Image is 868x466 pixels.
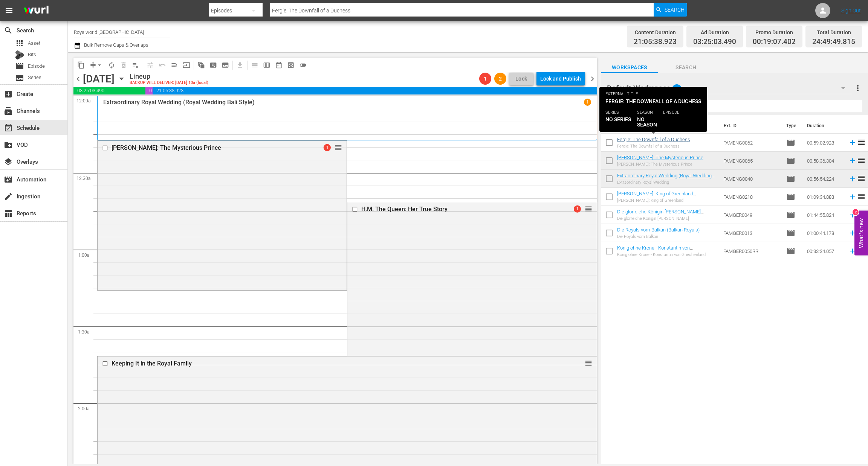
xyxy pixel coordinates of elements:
div: H.M. The Queen: Her True Story [361,206,557,213]
span: reorder [585,205,592,213]
div: König ohne Krone - Konstantin von Griechenland [617,252,717,257]
div: [PERSON_NAME]: The Mysterious Prince [112,144,307,151]
div: Ad Duration [693,27,736,38]
svg: Add to Schedule [848,157,857,165]
a: König ohne Krone - Konstantin von Griechenland [617,245,693,256]
button: reorder [335,143,342,151]
span: Schedule [4,123,13,132]
span: reorder [857,192,866,201]
span: Revert to Primary Episode [156,59,168,71]
span: compress [89,61,97,69]
span: Episode [786,156,795,165]
span: Channels [4,107,13,116]
td: 00:56:54.224 [804,170,845,188]
span: Loop Content [105,59,118,71]
div: Fergie: The Downfall of a Duchess [617,144,690,149]
span: Select an event to delete [118,59,130,71]
span: autorenew_outlined [108,61,115,69]
td: FAMENG0065 [720,152,783,170]
span: Episode [786,228,795,238]
div: Content Duration [634,27,677,38]
button: Lock and Publish [536,72,585,85]
span: 03:25:03.490 [73,87,145,94]
span: Download as CSV [231,58,246,72]
span: toggle_off [299,61,307,69]
span: calendar_view_week_outlined [263,61,270,69]
img: ans4CAIJ8jUAAAAAAAAAAAAAAAAAAAAAAAAgQb4GAAAAAAAAAAAAAAAAAAAAAAAAJMjXAAAAAAAAAAAAAAAAAAAAAAAAgAT5G... [18,2,54,20]
span: reorder [857,138,866,147]
a: [PERSON_NAME]: The Mysterious Prince [617,155,703,160]
span: Copy Lineup [75,59,87,71]
span: content_copy [77,61,85,69]
span: Asset [28,40,40,47]
span: Day Calendar View [246,58,261,72]
div: [PERSON_NAME]: The Mysterious Prince [617,162,703,167]
span: Week Calendar View [261,59,273,71]
span: 7 [672,81,682,97]
span: Bulk Remove Gaps & Overlaps [83,42,148,48]
span: more_vert [853,84,862,93]
td: FAMENG0062 [720,134,783,152]
span: 21:05:38.923 [153,87,597,94]
td: 00:58:36.304 [804,152,845,170]
p: 1 [586,99,589,105]
td: FAMGER0049 [720,206,783,224]
button: Open Feedback Widget [854,211,868,256]
span: Ingestion [4,192,13,201]
td: 01:00:44.178 [804,224,845,242]
span: reorder [585,359,592,367]
span: 21:05:38.923 [634,38,677,46]
button: Lock [509,73,533,85]
span: Episode [786,138,795,147]
td: 00:33:34.057 [804,242,845,260]
th: Ext. ID [719,115,782,136]
div: Total Duration [812,27,855,38]
th: Duration [802,115,848,136]
span: Series [28,74,41,81]
th: Title [617,115,719,136]
div: Promo Duration [753,27,796,38]
span: Remove Gaps & Overlaps [87,59,105,71]
div: Die glorreiche Königin [PERSON_NAME] [617,216,717,221]
span: Clear Lineup [130,59,142,71]
span: pageview_outlined [209,61,217,69]
div: Lock and Publish [540,72,581,85]
a: Sign Out [841,8,861,14]
span: Episode [28,62,45,70]
span: reorder [857,174,866,183]
div: Default Workspace [607,78,852,99]
div: [DATE] [83,73,115,85]
span: Lock [512,75,530,83]
button: reorder [585,359,592,367]
span: Episode [786,210,795,219]
span: Create [4,90,13,99]
div: Keeping It in the Royal Family [112,360,554,367]
td: 01:09:34.883 [804,188,845,206]
div: Bits [15,50,24,59]
span: chevron_right [588,74,597,84]
div: Die Royals vom Balkan [617,234,700,239]
td: FAMENG0218 [720,188,783,206]
span: Create Search Block [207,59,219,71]
span: Reports [4,209,13,218]
span: Overlays [4,157,13,166]
a: [PERSON_NAME]: King of Greenland ([PERSON_NAME] - Back to [GEOGRAPHIC_DATA]) [617,191,696,208]
span: preview_outlined [287,61,295,69]
span: Search [4,26,13,35]
span: VOD [4,140,13,149]
span: 00:19:07.402 [753,38,796,46]
span: date_range_outlined [275,61,283,69]
th: Type [782,115,802,136]
a: Extraordinary Royal Wedding (Royal Wedding Bali Style) [617,173,715,184]
span: Bits [28,51,36,58]
span: reorder [857,210,866,219]
div: 2 [853,209,859,215]
p: Extraordinary Royal Wedding (Royal Wedding Bali Style) [103,99,255,106]
span: Automation [4,175,13,184]
span: auto_awesome_motion_outlined [197,61,205,69]
a: Die glorreiche Königin [PERSON_NAME] (Queen [PERSON_NAME]: Her Glorious Reign) [617,209,713,220]
span: arrow_drop_down [96,61,103,69]
span: Series [15,73,24,82]
span: chevron_left [73,74,83,84]
td: 01:44:55.824 [804,206,845,224]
